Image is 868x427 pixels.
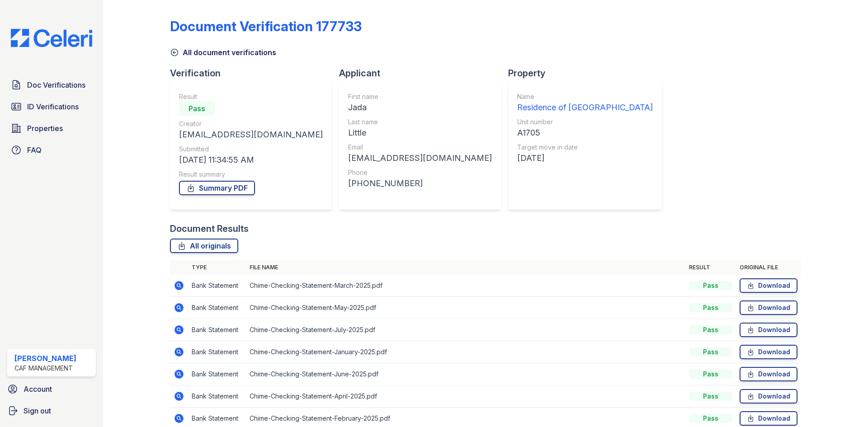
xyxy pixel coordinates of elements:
div: Pass [689,281,732,290]
div: Pass [689,325,732,334]
a: Download [740,323,797,337]
div: Name [517,92,653,101]
a: Download [740,345,797,359]
div: [EMAIL_ADDRESS][DOMAIN_NAME] [348,152,492,164]
span: Doc Verifications [27,80,85,90]
div: Submitted [179,145,323,154]
div: [EMAIL_ADDRESS][DOMAIN_NAME] [179,128,323,141]
a: Doc Verifications [7,76,96,94]
div: Document Verification 177733 [170,18,362,34]
td: Chime-Checking-Statement-May-2025.pdf [246,297,685,319]
a: ID Verifications [7,98,96,116]
a: Download [740,389,797,404]
td: Bank Statement [188,363,246,385]
td: Bank Statement [188,297,246,319]
span: Account [24,384,52,394]
span: FAQ [27,145,42,155]
a: All document verifications [170,47,276,58]
div: Pass [689,392,732,401]
img: CE_Logo_Blue-a8612792a0a2168367f1c8372b55b34899dd931a85d93a1a3d3e32e68fde9ad4.png [4,29,99,47]
div: Jada [348,101,492,114]
div: Email [348,143,492,152]
div: Pass [689,414,732,423]
div: [PERSON_NAME] [14,353,76,364]
a: Summary PDF [179,181,255,195]
div: Property [508,67,669,80]
a: All originals [170,239,238,253]
div: [PHONE_NUMBER] [348,177,492,190]
a: Download [740,278,797,293]
div: [DATE] [517,152,653,164]
td: Chime-Checking-Statement-June-2025.pdf [246,363,685,385]
a: Download [740,367,797,381]
div: Target move in date [517,143,653,152]
a: Properties [7,119,96,137]
td: Chime-Checking-Statement-March-2025.pdf [246,275,685,297]
div: Unit number [517,117,653,127]
div: Residence of [GEOGRAPHIC_DATA] [517,101,653,114]
td: Chime-Checking-Statement-July-2025.pdf [246,319,685,341]
th: Original file [736,260,801,275]
div: Little [348,127,492,139]
th: File name [246,260,685,275]
th: Result [685,260,736,275]
span: Sign out [24,405,51,416]
div: Creator [179,119,323,128]
a: Download [740,300,797,315]
th: Type [188,260,246,275]
div: Phone [348,168,492,177]
div: Pass [689,303,732,312]
div: First name [348,92,492,101]
div: Document Results [170,222,249,235]
div: Pass [689,347,732,357]
td: Bank Statement [188,341,246,363]
div: Applicant [339,67,508,80]
a: Account [4,380,99,398]
div: Result [179,92,323,101]
td: Bank Statement [188,275,246,297]
span: ID Verifications [27,101,79,112]
div: Pass [179,101,215,116]
a: Sign out [4,402,99,420]
div: Verification [170,67,339,80]
td: Bank Statement [188,319,246,341]
a: Download [740,411,797,426]
td: Chime-Checking-Statement-April-2025.pdf [246,385,685,408]
div: Pass [689,370,732,379]
a: FAQ [7,141,96,159]
div: A1705 [517,127,653,139]
td: Chime-Checking-Statement-January-2025.pdf [246,341,685,363]
div: Last name [348,117,492,127]
span: Properties [27,123,63,134]
a: Name Residence of [GEOGRAPHIC_DATA] [517,92,653,114]
td: Bank Statement [188,385,246,408]
div: CAF Management [14,364,76,373]
div: Result summary [179,170,323,179]
div: [DATE] 11:34:55 AM [179,154,323,166]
